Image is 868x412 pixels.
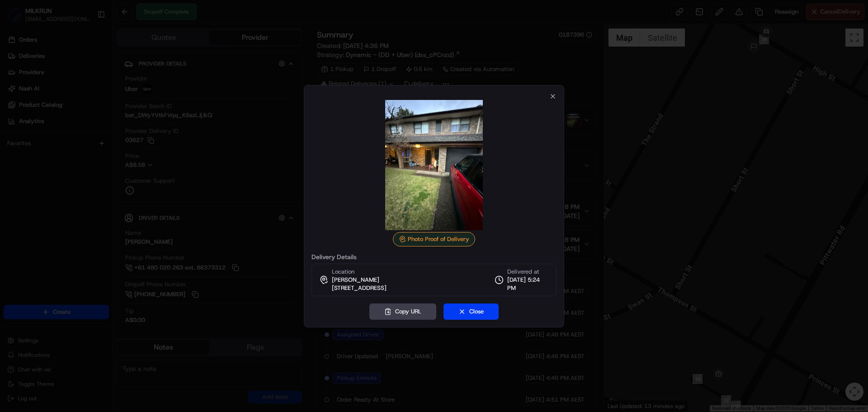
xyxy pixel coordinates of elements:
span: [PERSON_NAME] [332,276,379,284]
button: Close [443,303,499,320]
label: Delivery Details [311,254,557,260]
img: photo_proof_of_delivery image [369,100,499,230]
div: Photo Proof of Delivery [393,232,475,246]
span: [DATE] 5:24 PM [507,276,549,292]
button: Copy URL [369,303,436,320]
span: Location [332,268,354,276]
span: [STREET_ADDRESS] [332,284,387,292]
span: Delivered at [507,268,549,276]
